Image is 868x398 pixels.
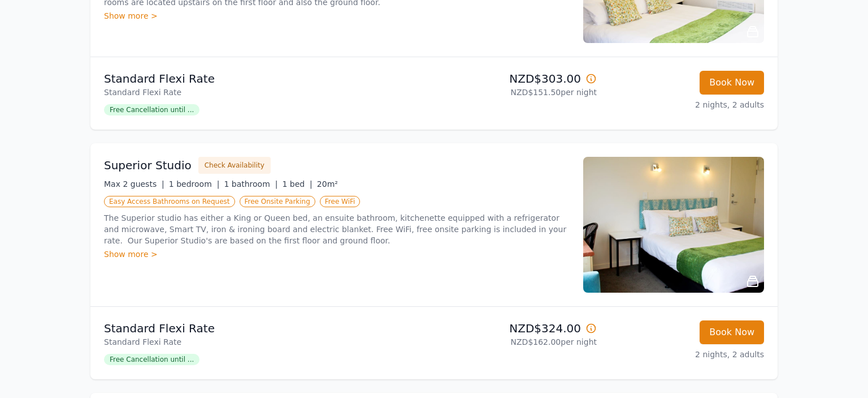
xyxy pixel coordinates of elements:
[282,179,312,189] span: 1 bed |
[606,99,764,110] p: 2 nights, 2 adults
[198,157,271,174] button: Check Availability
[104,212,570,246] p: The Superior studio has either a King or Queen bed, an ensuite bathroom, kitchenette equipped wit...
[317,179,338,189] span: 20m²
[104,320,429,336] p: Standard Flexi Rate
[104,87,429,98] p: Standard Flexi Rate
[104,336,429,348] p: Standard Flexi Rate
[224,179,277,189] span: 1 bathroom |
[439,320,597,336] p: NZD$324.00
[439,336,597,348] p: NZD$162.00 per night
[439,87,597,98] p: NZD$151.50 per night
[104,179,164,189] span: Max 2 guests |
[104,10,570,22] div: Show more >
[104,354,199,365] span: Free Cancellation until ...
[320,196,361,207] span: Free WiFi
[606,349,764,360] p: 2 nights, 2 adults
[700,71,764,95] button: Book Now
[104,71,429,87] p: Standard Flexi Rate
[104,104,199,115] span: Free Cancellation until ...
[104,196,235,207] span: Easy Access Bathrooms on Request
[439,71,597,87] p: NZD$303.00
[104,157,192,173] h3: Superior Studio
[104,249,570,260] div: Show more >
[169,179,220,189] span: 1 bedroom |
[240,196,315,207] span: Free Onsite Parking
[700,320,764,344] button: Book Now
